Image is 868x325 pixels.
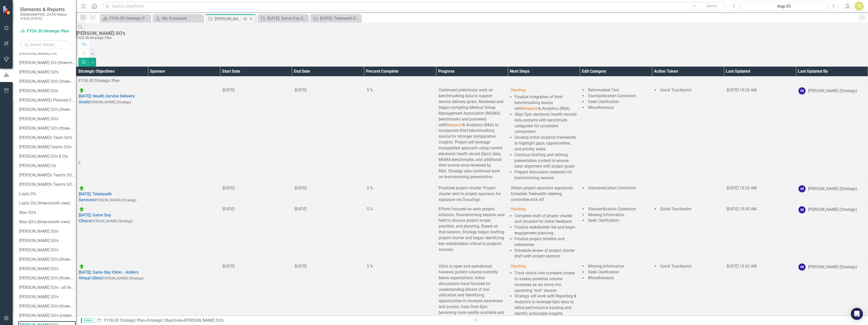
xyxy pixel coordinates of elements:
a: [PERSON_NAME] SO's (milestones only) [18,312,76,320]
a: [DATE]: Same Day Clinic - Wilburton Urgent Care Clinic [259,15,307,22]
td: Double-Click to Edit [508,205,580,262]
a: [PERSON_NAME] SO's - all items [18,283,76,292]
a: [PERSON_NAME] SO's (three-month view) [18,255,76,263]
span: Standardization Correction [588,93,636,98]
span: [DATE] [295,264,307,269]
span: [DATE] [295,186,307,190]
a: My Scorecard [154,15,202,22]
span: Standardization Correction [588,207,636,211]
div: SB [798,185,806,192]
a: [PERSON_NAME] SOs [18,87,76,95]
a: [PERSON_NAME] SO's [18,265,76,273]
td: Double-Click to Edit [364,205,436,262]
div: FY26-30 Strategic Plan [110,15,149,22]
li: Finalize stakeholder list and begin engagement planning [514,225,577,236]
div: [DATE]: Same Day Clinic - Wilburton Urgent Care Clinic [267,15,307,22]
a: [PERSON_NAME]'s Planned Capital [18,96,76,104]
div: [DATE]: Telehealth Services [320,15,360,22]
div: [PERSON_NAME] (Strategy) [808,88,857,94]
a: [PERSON_NAME]'s Team SO's [18,134,76,142]
span: Elements & Reports [20,6,71,12]
li: Align Epic electronic health records data extracts with benchmark categories for consistent compa... [514,112,577,135]
div: [PERSON_NAME] SOs & CIs [19,154,76,159]
a: [DATE]: Same Day Clinic - Antlers Virtual Clinic [79,270,139,280]
small: [PERSON_NAME] (Strategy) [89,100,131,104]
span: [DATE] [223,186,234,190]
li: Schedule review of project charter draft with project sponsor [514,248,577,259]
div: [PERSON_NAME] (Strategy) [808,186,857,192]
div: [PERSON_NAME] SO's [184,318,224,323]
a: [PERSON_NAME] SO's [18,246,76,254]
div: [PERSON_NAME] SO's [19,238,76,243]
td: Double-Click to Edit Right Click for Context Menu [76,205,148,262]
a: [PERSON_NAME] SO's [18,115,76,123]
span: [DATE] [223,88,234,92]
span: Miscellaneous [588,275,614,280]
li: Complete draft of project charter and circulate for initial feedback [514,213,577,225]
td: Double-Click to Edit [220,205,292,262]
div: [PERSON_NAME] SO's (three-month view) [19,304,76,309]
a: [PERSON_NAME]'s Team's SOs FY26-Y31 (Copy) [18,180,76,189]
div: [PERSON_NAME] SO's [19,70,76,74]
td: Double-Click to Edit [652,205,724,262]
div: [DATE] 10:20 AM [727,87,793,93]
div: [PERSON_NAME] (Strategy) [808,264,857,270]
div: [PERSON_NAME] CIs [19,164,76,168]
a: [PERSON_NAME] SO's [18,293,76,301]
a: [PERSON_NAME] Team's SOs [18,143,76,151]
td: Double-Click to Edit [508,86,580,184]
a: [PERSON_NAME] SO's (three-month view) [18,302,76,310]
div: [DATE] 10:20 AM [727,185,793,191]
input: Search Below... [20,40,71,49]
a: [PERSON_NAME] SO's (three-month view) [18,274,76,282]
span: Seek Clarification [588,218,619,223]
div: » » [97,318,468,323]
span: Quick Touchpoint [660,207,691,211]
small: [PERSON_NAME] (Strategy) [94,198,137,202]
div: [PERSON_NAME] SO's (three-month view) [19,126,76,131]
td: Double-Click to Edit [580,205,652,262]
small: [PERSON_NAME] (Strategy) [91,219,133,223]
a: FY26-30 Strategic Plan [104,318,145,323]
div: 5 % [367,206,433,212]
p: Finalized project charter. Project charter sent to project sponsors for signature via DocuSign. [439,185,505,203]
li: Track clinics visit numbers closely to assess potential volume increases as we move into upcoming... [514,270,577,293]
span: Missing Information [588,264,624,269]
span: [DATE] [223,207,234,211]
a: FY26-30 Strategic Plan [20,28,71,34]
div: [PERSON_NAME]'s Team's SOs FY26-Y31 (Copy) [19,182,76,187]
span: Editor [81,318,94,323]
a: [PERSON_NAME] SO's (three-month view) [18,77,76,86]
a: [DATE]: Health Service Delivery Goals [79,94,135,104]
div: SB [798,206,806,213]
div: [PERSON_NAME] SO's [19,248,76,252]
p: Continued preliminary work on benchmarking data to support service delivery goals. Reviewed and b... [439,87,505,180]
div: [PERSON_NAME] CI's (three-month view) [19,60,76,65]
button: Aug-25 [741,2,827,11]
a: Layla CI's [18,190,76,198]
span: Standardization Correction [588,186,636,190]
div: [PERSON_NAME] SO's (three-month view) [19,257,76,262]
span: Search [706,4,717,8]
li: Finalize integration of third benchmarking source with & Analytics (R&A) [514,94,577,112]
div: [PERSON_NAME] Team's SOs [19,145,76,149]
a: [DATE]: Telehealth Services [79,192,112,202]
div: 5 % [367,263,433,269]
span: Heading [511,88,526,92]
div: [PERSON_NAME] SO's (three-month view) [19,107,76,112]
li: Continue drafting and refining presentation content to ensure clear alignment with project goals [514,152,577,170]
td: Double-Click to Edit [508,184,580,205]
div: SB [798,87,806,94]
td: Double-Click to Edit [148,184,220,205]
div: [PERSON_NAME] SO's [19,295,76,299]
div: [PERSON_NAME] SO's [76,30,865,36]
button: Search [699,3,725,10]
div: [PERSON_NAME] SO's (three-month view) [19,276,76,280]
a: Max SO's (three-month view) [18,218,76,226]
div: [PERSON_NAME] SO's [19,229,76,234]
div: 5 % [367,87,433,93]
td: Double-Click to Edit [148,205,220,262]
li: Develop initial analysis framework to highlight gaps, opportunities, and priority areas [514,135,577,152]
div: [PERSON_NAME] SO's [19,117,76,121]
div: [DATE] 10:42 AM [727,263,793,269]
